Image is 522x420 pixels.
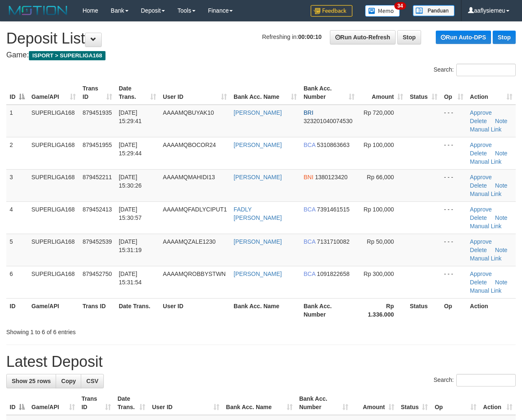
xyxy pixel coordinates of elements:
[470,223,502,229] a: Manual Link
[441,169,467,201] td: - - -
[28,391,78,415] th: Game/API: activate to sort column ascending
[456,374,516,387] input: Search:
[495,279,508,286] a: Note
[364,109,394,116] span: Rp 720,000
[317,271,350,277] span: Copy 1091822658 to clipboard
[163,109,214,116] span: AAAAMQBUYAK10
[441,234,467,266] td: - - -
[303,174,313,180] span: BNI
[28,137,79,169] td: SUPERLIGA168
[406,298,441,322] th: Status
[300,298,358,322] th: Bank Acc. Number
[79,81,115,105] th: Trans ID: activate to sort column ascending
[119,271,142,286] span: [DATE] 15:31:54
[394,2,406,10] span: 34
[441,105,467,137] td: - - -
[303,238,315,245] span: BCA
[317,206,350,213] span: Copy 7391461515 to clipboard
[28,234,79,266] td: SUPERLIGA168
[413,5,455,16] img: panduan.png
[352,391,398,415] th: Amount: activate to sort column ascending
[470,174,492,180] a: Approve
[470,255,502,262] a: Manual Link
[159,298,230,322] th: User ID
[397,30,421,44] a: Stop
[303,109,313,116] span: BRI
[495,247,508,253] a: Note
[470,287,502,294] a: Manual Link
[431,391,480,415] th: Op: activate to sort column ascending
[116,81,159,105] th: Date Trans.: activate to sort column ascending
[436,31,491,44] a: Run Auto-DPS
[441,201,467,234] td: - - -
[29,51,105,60] span: ISPORT > SUPERLIGA168
[441,81,467,105] th: Op: activate to sort column ascending
[159,81,230,105] th: User ID: activate to sort column ascending
[6,51,516,59] h4: Game:
[28,201,79,234] td: SUPERLIGA168
[317,142,350,148] span: Copy 5310863663 to clipboard
[330,30,396,44] a: Run Auto-Refresh
[234,271,282,277] a: [PERSON_NAME]
[6,201,28,234] td: 4
[234,142,282,148] a: [PERSON_NAME]
[300,81,358,105] th: Bank Acc. Number: activate to sort column ascending
[6,4,70,17] img: MOTION_logo.png
[470,271,492,277] a: Approve
[470,109,492,116] a: Approve
[470,182,487,189] a: Delete
[163,142,216,148] span: AAAAMQBOCOR24
[495,214,508,221] a: Note
[234,109,282,116] a: [PERSON_NAME]
[28,266,79,298] td: SUPERLIGA168
[441,298,467,322] th: Op
[495,118,508,124] a: Note
[303,271,315,277] span: BCA
[367,238,394,245] span: Rp 50,000
[6,374,56,388] a: Show 25 rows
[82,174,112,180] span: 879452211
[470,191,502,197] a: Manual Link
[6,391,28,415] th: ID: activate to sort column descending
[6,30,516,47] h1: Deposit List
[298,33,321,40] strong: 00:00:10
[6,169,28,201] td: 3
[441,266,467,298] td: - - -
[467,81,516,105] th: Action: activate to sort column ascending
[495,150,508,157] a: Note
[234,238,282,245] a: [PERSON_NAME]
[114,391,149,415] th: Date Trans.: activate to sort column ascending
[315,174,347,180] span: Copy 1380123420 to clipboard
[119,174,142,189] span: [DATE] 15:30:26
[6,81,28,105] th: ID: activate to sort column descending
[82,271,112,277] span: 879452750
[6,105,28,137] td: 1
[28,81,79,105] th: Game/API: activate to sort column ascending
[470,118,487,124] a: Delete
[470,206,492,213] a: Approve
[367,174,394,180] span: Rp 66,000
[61,378,76,384] span: Copy
[163,206,227,213] span: AAAAMQFADLYCIPUT1
[470,126,502,133] a: Manual Link
[78,391,114,415] th: Trans ID: activate to sort column ascending
[149,391,223,415] th: User ID: activate to sort column ascending
[163,174,215,180] span: AAAAMQMAHIDI13
[470,279,487,286] a: Delete
[82,142,112,148] span: 879451955
[119,142,142,157] span: [DATE] 15:29:44
[441,137,467,169] td: - - -
[230,81,300,105] th: Bank Acc. Name: activate to sort column ascending
[470,142,492,148] a: Approve
[82,238,112,245] span: 879452539
[467,298,516,322] th: Action
[234,206,282,221] a: FADLY [PERSON_NAME]
[470,150,487,157] a: Delete
[456,64,516,76] input: Search:
[364,206,394,213] span: Rp 100,000
[82,109,112,116] span: 879451935
[119,109,142,124] span: [DATE] 15:29:41
[365,5,400,17] img: Button%20Memo.svg
[12,378,51,384] span: Show 25 rows
[6,266,28,298] td: 6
